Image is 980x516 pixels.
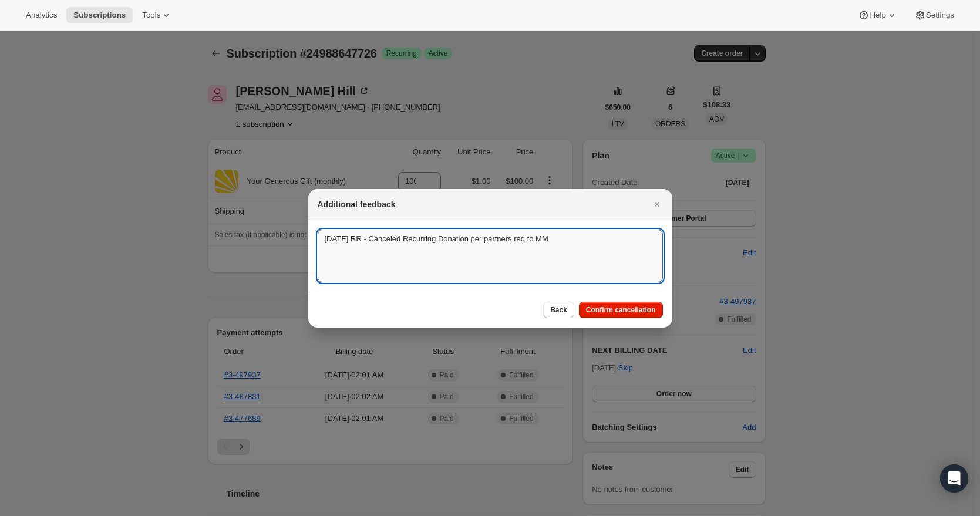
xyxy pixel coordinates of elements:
h2: Additional feedback [318,198,396,210]
div: Open Intercom Messenger [940,464,968,493]
button: Settings [907,7,961,23]
span: Settings [926,11,954,20]
span: Tools [142,11,160,20]
textarea: [DATE] RR - Canceled Recurring Donation per partners req to MM [318,230,663,282]
button: Confirm cancellation [579,302,663,318]
span: Back [550,305,567,315]
button: Subscriptions [66,7,133,23]
button: Help [851,7,904,23]
button: Tools [135,7,179,23]
button: Analytics [19,7,64,23]
span: Help [870,11,885,20]
span: Subscriptions [73,11,126,20]
span: Confirm cancellation [586,305,656,315]
button: Back [543,302,574,318]
button: Close [649,196,665,213]
span: Analytics [26,11,57,20]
